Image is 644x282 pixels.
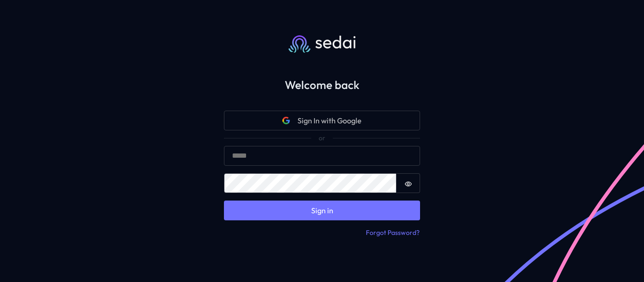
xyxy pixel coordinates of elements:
[224,111,420,130] button: Google iconSign In with Google
[209,78,435,92] h2: Welcome back
[224,201,420,220] button: Sign in
[365,228,420,238] button: Forgot Password?
[396,173,420,193] button: Show password
[297,115,362,126] span: Sign In with Google
[282,117,290,124] svg: Google icon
